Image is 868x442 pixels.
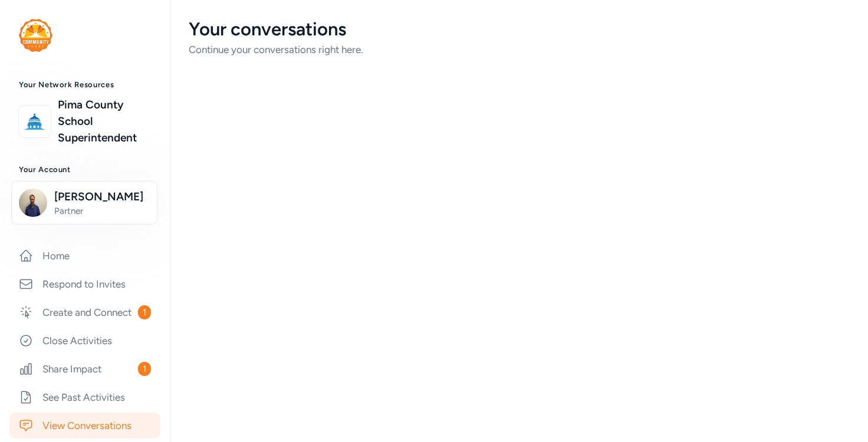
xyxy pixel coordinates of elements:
span: 1 [138,362,151,376]
a: Home [9,243,160,269]
span: Partner [54,205,150,217]
a: Respond to Invites [9,271,160,297]
a: Close Activities [9,328,160,354]
span: 1 [138,305,151,319]
button: [PERSON_NAME]Partner [11,181,157,225]
h3: Your Network Resources [19,80,151,90]
a: Create and Connect1 [9,299,160,325]
div: Your conversations [189,19,849,40]
a: See Past Activities [9,384,160,410]
a: Pima County School Superintendent [58,97,151,146]
img: logo [22,108,48,134]
span: [PERSON_NAME] [54,189,150,205]
a: Share Impact1 [9,356,160,382]
div: Continue your conversations right here. [189,42,849,57]
h3: Your Account [19,165,151,174]
img: logo [19,19,52,52]
a: View Conversations [9,413,160,438]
